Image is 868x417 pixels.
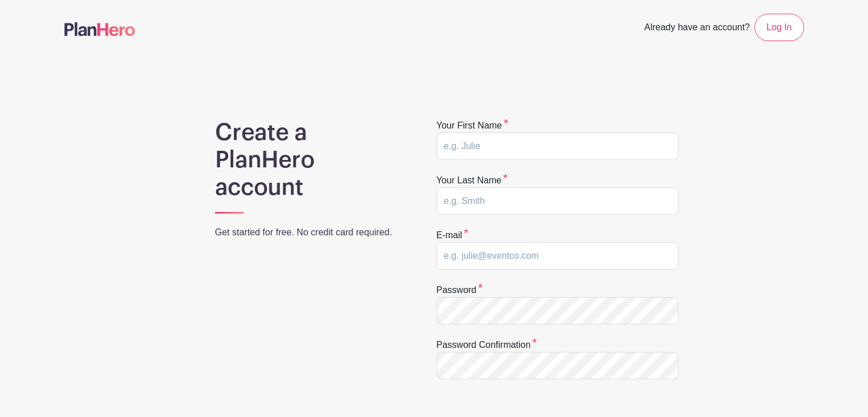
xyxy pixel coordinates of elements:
[754,14,804,41] a: Log In
[437,228,469,242] label: E-mail
[437,338,537,352] label: Password confirmation
[437,283,483,297] label: Password
[437,187,679,215] input: e.g. Smith
[64,22,135,36] img: logo-507f7623f17ff9eddc593b1ce0a138ce2505c220e1c5a4e2b4648c50719b7d32.svg
[215,226,407,239] p: Get started for free. No credit card required.
[437,242,679,270] input: e.g. julie@eventco.com
[437,133,679,160] input: e.g. Julie
[437,174,508,187] label: Your last name
[215,119,407,201] h1: Create a PlanHero account
[644,16,750,41] span: Already have an account?
[437,119,508,133] label: Your first name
